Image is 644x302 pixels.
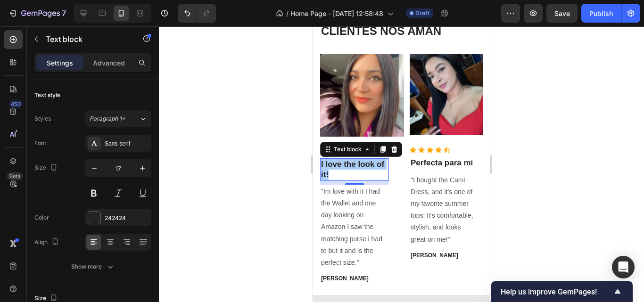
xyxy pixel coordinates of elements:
[313,26,490,302] iframe: Design area
[9,100,23,108] div: 450
[34,114,51,123] div: Styles
[34,258,151,275] button: Show more
[97,28,181,109] img: Alt Image
[286,8,289,18] span: /
[178,4,216,23] div: Undo/Redo
[501,286,623,297] button: Show survey - Help us improve GemPages!
[290,8,383,18] span: Home Page - [DATE] 12:58:48
[415,9,429,17] span: Draft
[71,262,115,271] div: Show more
[501,287,612,296] span: Help us improve GemPages!
[581,4,621,23] button: Publish
[612,256,635,278] div: Open Intercom Messenger
[34,162,59,174] div: Size
[546,4,578,23] button: Save
[589,8,613,18] div: Publish
[7,172,23,180] div: Beta
[19,119,50,127] div: Text block
[34,91,60,99] div: Text style
[62,8,66,19] p: 7
[98,148,165,219] p: "I bought the Cami Dress, and it's one of my favorite summer tops! It's comfortable, stylish, and...
[46,33,126,45] p: Text block
[8,133,75,154] p: I love the look of it!
[4,4,70,23] button: 7
[105,214,149,222] div: 242424
[8,248,75,256] p: [PERSON_NAME]
[8,159,75,242] p: "Im love with it I had the Wallet and one day looking on Amazon I saw the matching purse i had to...
[85,110,151,127] button: Paragraph 1*
[93,58,125,68] p: Advanced
[90,114,125,123] span: Paragraph 1*
[34,139,46,147] div: Font
[98,225,165,233] p: [PERSON_NAME]
[34,213,49,222] div: Color
[7,28,91,110] img: Alt Image
[34,236,61,249] div: Align
[7,132,76,155] div: Rich Text Editor. Editing area: main
[554,9,570,17] span: Save
[105,139,149,148] div: Sans-serif
[47,58,73,68] p: Settings
[98,131,165,142] p: Perfecta para mi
